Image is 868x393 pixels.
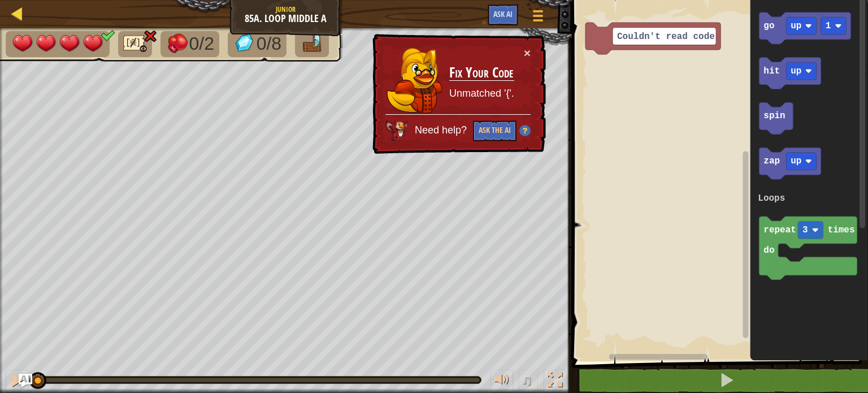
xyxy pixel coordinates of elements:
[257,33,281,54] span: 0/8
[791,21,801,31] text: up
[189,33,214,54] span: 0/2
[386,47,442,114] img: duck_hushbaum.png
[228,31,287,57] li: Collect the gems.
[617,32,720,42] text: Couldn't read code.
[493,8,513,19] span: Ask AI
[791,66,801,76] text: up
[828,226,855,236] text: times
[544,370,566,393] button: Toggle fullscreen
[449,87,514,101] p: Unmatched '{'.
[19,374,32,387] button: Ask AI
[763,21,774,31] text: go
[6,31,110,57] li: Your hero must survive.
[763,66,780,76] text: hit
[295,31,329,57] li: Go to the raft.
[473,120,517,141] button: Ask the AI
[118,31,152,57] li: No code problems.
[758,194,785,204] text: Loops
[524,47,531,59] button: ×
[524,5,552,31] button: Show game menu
[385,120,408,141] img: AI
[763,157,780,167] text: zap
[763,246,774,256] text: do
[449,65,514,81] h3: Fix Your Code
[826,21,831,31] text: 1
[491,370,513,393] button: Adjust volume
[763,111,785,122] text: spin
[6,370,28,393] button: Ctrl + P: Pause
[791,157,801,167] text: up
[415,124,470,136] span: Need help?
[488,5,518,25] button: Ask AI
[763,226,796,236] text: repeat
[519,125,531,136] img: Hint
[519,370,538,393] button: ♫
[521,372,532,388] span: ♫
[160,31,219,57] li: Defeat the enemies.
[802,226,808,236] text: 3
